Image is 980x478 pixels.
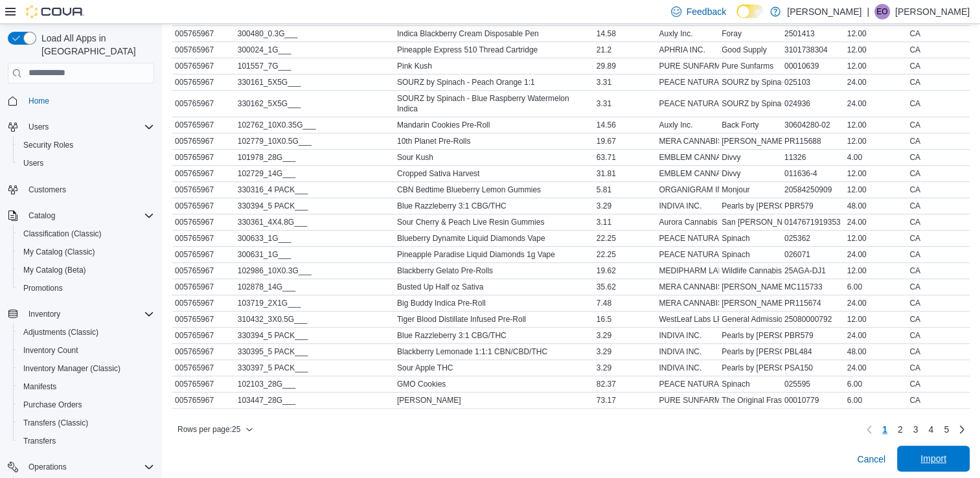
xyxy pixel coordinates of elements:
div: 35.62 [594,279,657,295]
div: CA [907,247,970,262]
div: Blueberry Dynamite Liquid Diamonds Vape [394,231,594,246]
div: CA [907,150,970,165]
div: 330162_5X5G___ [235,96,394,111]
div: 21.2 [594,42,657,58]
a: Page 4 of 5 [923,419,939,440]
span: Transfers [18,433,154,449]
div: [PERSON_NAME] [719,133,782,149]
div: 3.31 [594,74,657,90]
div: 24.00 [845,214,907,230]
a: Security Roles [18,137,78,153]
div: Pineapple Express 510 Thread Cartridge [394,42,594,58]
div: 24.00 [845,247,907,262]
div: CA [907,344,970,359]
div: San [PERSON_NAME] '71 [719,214,782,230]
div: Auxly Inc. [656,26,719,41]
div: 011636-4 [782,166,845,181]
div: 2501413 [782,26,845,41]
span: My Catalog (Beta) [18,262,154,278]
div: 025595 [782,376,845,392]
div: 026071 [782,247,845,262]
span: 4 [928,423,933,436]
div: Back Forty [719,117,782,133]
span: Feedback [687,5,726,18]
div: 005765967 [172,328,235,343]
div: CA [907,214,970,230]
div: PURE SUNFARMS CANADA CORP. [656,58,719,74]
div: 005765967 [172,182,235,198]
div: Foray [719,26,782,41]
div: MERA CANNABIS CORP. [656,295,719,311]
div: APHRIA INC. [656,42,719,58]
div: CA [907,133,970,149]
a: Page 3 of 5 [908,419,924,440]
div: EMBLEM CANNABIS CORP. [656,166,719,181]
div: 300024_1G___ [235,42,394,58]
button: Inventory Manager (Classic) [13,359,159,378]
button: Rows per page:25 [172,422,258,437]
div: PR115688 [782,133,845,149]
span: Inventory Manager (Classic) [23,363,120,374]
span: Load All Apps in [GEOGRAPHIC_DATA] [36,32,154,58]
div: 48.00 [845,198,907,214]
div: 005765967 [172,312,235,327]
div: Blackberry Gelato Pre-Rolls [394,263,594,279]
button: Users [3,118,159,136]
div: CA [907,96,970,111]
span: Users [18,155,154,171]
div: PBR579 [782,328,845,343]
div: 12.00 [845,26,907,41]
div: 103719_2X1G___ [235,295,394,311]
div: PSA150 [782,360,845,376]
div: 005765967 [172,214,235,230]
button: Home [3,91,159,110]
div: 005765967 [172,166,235,181]
span: Customers [23,181,154,198]
div: INDIVA INC. [656,198,719,214]
a: Manifests [18,379,62,394]
div: Pearls by [PERSON_NAME] [719,198,782,214]
div: CBN Bedtime Blueberry Lemon Gummies [394,182,594,198]
div: 3101738304 [782,42,845,58]
div: PEACE NATURALS PROJECT INC. [656,231,719,246]
div: Pineapple Paradise Liquid Diamonds 1g Vape [394,247,594,262]
span: Inventory Count [18,343,154,358]
div: CA [907,295,970,311]
span: Cancel [857,453,885,466]
span: Classification (Classic) [18,226,154,242]
span: Home [23,93,154,109]
div: 12.00 [845,231,907,246]
a: Page 2 of 5 [893,419,908,440]
a: Purchase Orders [18,397,87,413]
div: Monjour [719,182,782,198]
span: Home [28,96,49,106]
span: My Catalog (Classic) [23,247,95,257]
div: WestLeaf Labs LP [656,312,719,327]
div: Spinach [719,376,782,392]
div: 14.56 [594,117,657,133]
div: 24.00 [845,360,907,376]
div: CA [907,182,970,198]
div: 3.29 [594,344,657,359]
button: Transfers [13,432,159,450]
div: MERA CANNABIS CORP. [656,279,719,295]
div: INDIVA INC. [656,328,719,343]
span: 5 [944,423,949,436]
div: 330316_4 PACK___ [235,182,394,198]
a: Transfers (Classic) [18,415,93,431]
a: My Catalog (Beta) [18,262,91,278]
span: Adjustments (Classic) [18,324,154,340]
div: Pearls by [PERSON_NAME] [719,344,782,359]
span: Inventory Manager (Classic) [18,361,154,376]
div: 005765967 [172,150,235,165]
div: Aurora Cannabis Enterprises Inc. [656,214,719,230]
div: 330361_4X4.8G___ [235,214,394,230]
div: EMBLEM CANNABIS CORP. [656,150,719,165]
span: My Catalog (Beta) [23,265,86,275]
span: Users [23,158,43,168]
div: 310432_3X0.5G___ [235,312,394,327]
div: 005765967 [172,376,235,392]
div: Blackberry Lemonade 1:1:1 CBN/CBD/THC [394,344,594,359]
div: 14.58 [594,26,657,41]
div: 19.67 [594,133,657,149]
